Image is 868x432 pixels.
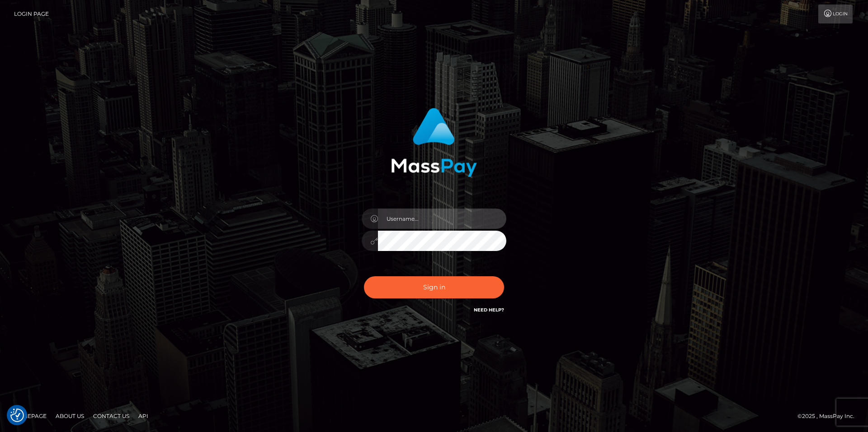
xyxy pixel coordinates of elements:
[378,209,506,229] input: Username...
[10,409,24,422] img: Revisit consent button
[10,409,24,422] button: Consent Preferences
[90,409,133,423] a: Contact Us
[135,409,152,423] a: API
[391,108,477,177] img: MassPay Login
[474,307,504,313] a: Need Help?
[52,409,88,423] a: About Us
[797,411,861,421] div: © 2025 , MassPay Inc.
[10,409,50,423] a: Homepage
[14,5,49,23] a: Login Page
[818,5,853,23] a: Login
[364,276,504,298] button: Sign in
